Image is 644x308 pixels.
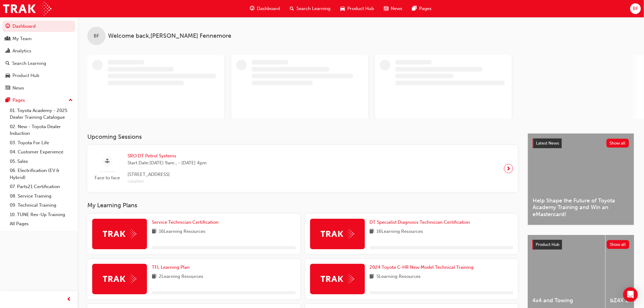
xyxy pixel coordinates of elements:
a: Search Learning [2,58,75,69]
a: News [2,82,75,94]
span: DT Specialist Diagnosis Technician Certification [370,219,470,225]
span: 16 Learning Resources [159,228,205,236]
button: Show all [607,240,630,249]
a: guage-iconDashboard [245,2,285,15]
h3: Upcoming Sessions [87,133,518,140]
span: car-icon [341,5,345,12]
span: Product Hub [348,5,374,12]
img: Trak [321,229,354,239]
a: Latest NewsShow allHelp Shape the Future of Toyota Academy Training and Win an eMastercard! [528,133,634,225]
a: DT Specialist Diagnosis Technician Certification [370,219,473,226]
span: book-icon [152,273,156,281]
span: news-icon [5,86,10,91]
a: My Team [2,33,75,44]
button: Pages [2,95,75,106]
a: Dashboard [2,21,75,32]
a: 01. Toyota Academy - 2025 Dealer Training Catalogue [7,106,75,122]
span: 4x4 and Towing [533,297,600,304]
img: Trak [103,274,136,284]
a: 2024 Toyota C-HR New Model Technical Training [370,264,476,271]
span: next-icon [506,164,511,173]
a: Product Hub [2,70,75,81]
a: pages-iconPages [408,2,437,15]
img: Trak [103,229,136,239]
span: Location [128,178,207,185]
span: Help Shape the Future of Toyota Academy Training and Win an eMastercard! [533,197,629,218]
a: Latest NewsShow all [533,138,629,148]
a: Product HubShow all [533,240,629,250]
span: 5 Learning Resources [377,273,421,281]
span: SRO DT Petrol Systems [128,152,207,159]
button: DashboardMy TeamAnalyticsSearch LearningProduct HubNews [2,19,75,95]
a: 05. Sales [7,157,75,166]
a: 04. Customer Experience [7,147,75,157]
div: My Team [12,35,32,42]
span: pages-icon [412,5,417,12]
img: Trak [321,274,354,284]
a: 08. Service Training [7,191,75,201]
span: guage-icon [5,24,10,29]
h3: My Learning Plans [87,202,518,209]
a: All Pages [7,219,75,229]
span: Latest News [536,141,559,146]
a: TFL Learning Plan [152,264,192,271]
span: prev-icon [67,296,72,303]
div: News [12,85,24,92]
span: up-icon [68,96,73,104]
span: Start Date: [DATE] 9am , - [DATE] 4pm [128,159,207,166]
a: Service Technician Certification [152,219,221,226]
span: Dashboard [257,5,280,12]
span: Pages [419,5,432,12]
span: [STREET_ADDRESS] [128,171,207,178]
span: News [391,5,403,12]
div: Search Learning [12,60,46,67]
a: car-iconProduct Hub [336,2,379,15]
span: Search Learning [297,5,331,12]
a: search-iconSearch Learning [285,2,336,15]
a: 07. Parts21 Certification [7,182,75,191]
span: book-icon [370,228,374,236]
a: Face to faceSRO DT Petrol SystemsStart Date:[DATE] 9am , - [DATE] 4pm[STREET_ADDRESS]Location [92,150,513,187]
span: Face to face [92,174,123,181]
span: pages-icon [5,98,10,103]
span: 2 Learning Resources [159,273,203,281]
span: guage-icon [250,5,255,12]
span: BF [633,5,638,12]
a: 02. New - Toyota Dealer Induction [7,122,75,138]
a: 06. Electrification (EV & Hybrid) [7,166,75,182]
button: BF [630,3,641,14]
button: Show all [607,139,629,148]
span: news-icon [384,5,389,12]
span: TFL Learning Plan [152,264,190,270]
div: Pages [12,97,25,104]
span: Product Hub [536,242,560,247]
span: BF [94,33,99,40]
a: 09. Technical Training [7,201,75,210]
a: 03. Toyota For Life [7,138,75,148]
span: sessionType_FACE_TO_FACE-icon [105,158,110,165]
img: Trak [3,2,51,16]
span: car-icon [5,73,10,79]
span: people-icon [5,36,10,42]
span: 2024 Toyota C-HR New Model Technical Training [370,264,474,270]
a: 10. TUNE Rev-Up Training [7,210,75,219]
span: 16 Learning Resources [377,228,423,236]
div: Analytics [12,47,31,54]
span: search-icon [290,5,294,12]
span: book-icon [370,273,374,281]
div: Open Intercom Messenger [623,287,638,302]
span: Service Technician Certification [152,219,219,225]
span: book-icon [152,228,156,236]
a: news-iconNews [379,2,408,15]
span: chart-icon [5,48,10,54]
span: search-icon [5,61,10,66]
span: Welcome back , [PERSON_NAME] Fennemore [108,33,231,40]
a: Analytics [2,45,75,57]
div: Product Hub [12,72,39,79]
